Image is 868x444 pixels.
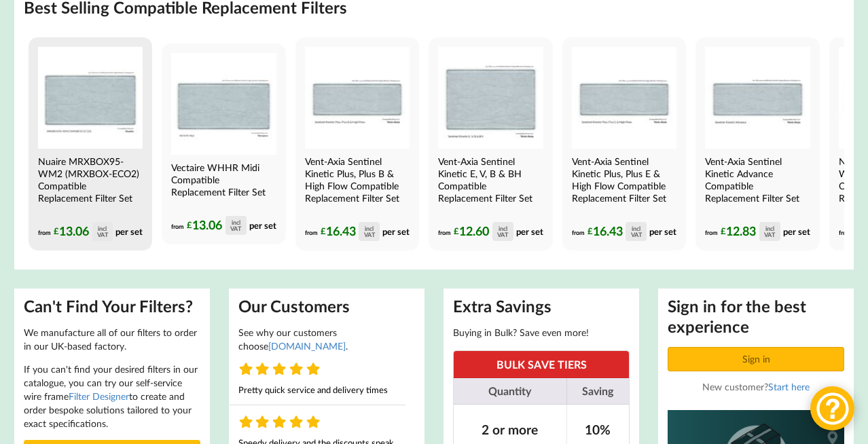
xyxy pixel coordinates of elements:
[632,225,640,232] div: incl
[765,225,774,232] div: incl
[454,351,629,377] th: BULK SAVE TIERS
[453,296,630,317] h2: Extra Savings
[587,222,647,241] div: 16.43
[115,225,143,236] span: per set
[695,37,819,251] a: Vent-Axia Sentinel Kinetic Advance Compatible MVHR Filter Replacement Set from MVHR.shop Vent-Axi...
[10,10,359,26] h3: Find by Manufacturer and Model
[232,219,240,225] div: incl
[38,47,143,149] img: Nuaire MRXBOX95-WM2 Compatible MVHR Filter Replacement Set from MVHR.shop
[305,155,407,204] h4: Vent-Axia Sentinel Kinetic Plus, Plus B & High Flow Compatible Replacement Filter Set
[438,228,451,236] span: from
[20,43,107,53] div: Select Manufacturer
[171,53,276,155] img: Vectaire WHHR Midi Compatible MVHR Filter Replacement Set from MVHR.shop
[54,222,113,241] div: 13.06
[454,378,566,405] th: Quantity
[705,47,810,149] img: Vent-Axia Sentinel Kinetic Advance Compatible MVHR Filter Replacement Set from MVHR.shop
[69,390,129,402] a: Filter Designer
[721,222,780,241] div: 12.83
[587,223,593,239] span: £
[572,47,676,149] img: Vent-Axia Sentinel Kinetic Plus E & High Flow Compatible MVHR Filter Replacement Set from MVHR.shop
[566,378,629,405] th: Saving
[171,222,184,229] span: from
[668,353,847,365] a: Sign in
[187,217,192,233] span: £
[187,216,246,235] div: 13.06
[321,223,326,239] span: £
[38,155,140,204] h4: Nuaire MRXBOX95-WM2 (MRXBOX-ECO2) Compatible Replacement Filter Set
[413,71,427,141] div: OR
[768,381,810,392] a: Start here
[493,43,580,53] div: Select or Type Width
[364,232,375,238] div: VAT
[705,228,718,236] span: from
[438,47,543,149] img: Vent-Axia Sentinel Kinetic E, V, B & BH Compatible MVHR Filter Replacement Set from MVHR.shop
[649,106,740,130] button: Filter Missing?
[295,37,419,251] a: Vent-Axia Sentinel Kinetic Plus, Plus B & High Flow Compatible MVHR Filter Replacement Set from M...
[516,225,543,236] span: per set
[482,10,831,26] h3: Find by Dimensions (Millimeters)
[562,37,686,251] a: Vent-Axia Sentinel Kinetic Plus E & High Flow Compatible MVHR Filter Replacement Set from MVHR.sh...
[382,225,410,236] span: per set
[24,363,200,430] p: If you can't find your desired filters in our catalogue, you can try our self-service wire frame ...
[365,225,374,232] div: incl
[249,219,276,230] span: per set
[321,222,380,241] div: 16.43
[454,223,459,239] span: £
[305,47,410,149] img: Vent-Axia Sentinel Kinetic Plus, Plus B & High Flow Compatible MVHR Filter Replacement Set from M...
[572,228,585,236] span: from
[177,106,267,130] button: Filter Missing?
[162,43,285,244] a: Vectaire WHHR Midi Compatible MVHR Filter Replacement Set from MVHR.shop Vectaire WHHR Midi Compa...
[97,232,108,238] div: VAT
[497,232,508,238] div: VAT
[572,155,674,204] h4: Vent-Axia Sentinel Kinetic Plus, Plus E & High Flow Compatible Replacement Filter Set
[764,232,775,238] div: VAT
[305,228,318,236] span: from
[705,155,807,204] h4: Vent-Axia Sentinel Kinetic Advance Compatible Replacement Filter Set
[29,37,152,251] a: Nuaire MRXBOX95-WM2 Compatible MVHR Filter Replacement Set from MVHR.shop Nuaire MRXBOX95-WM2 (MR...
[24,326,200,353] p: We manufacture all of our filters to order in our UK-based factory.
[631,232,642,238] div: VAT
[98,225,107,232] div: incl
[721,223,726,239] span: £
[668,381,844,392] div: New customer?
[268,340,346,352] a: [DOMAIN_NAME]
[38,228,51,236] span: from
[499,225,507,232] div: incl
[229,384,405,395] div: Pretty quick service and delivery times
[171,162,273,198] h4: Vectaire WHHR Midi Compatible Replacement Filter Set
[438,155,540,204] h4: Vent-Axia Sentinel Kinetic E, V, B & BH Compatible Replacement Filter Set
[230,225,241,232] div: VAT
[454,222,513,241] div: 12.60
[238,326,415,353] p: See why our customers choose .
[238,296,415,317] h2: Our Customers
[453,326,630,339] p: Buying in Bulk? Save even more!
[429,37,552,251] a: Vent-Axia Sentinel Kinetic E, V, B & BH Compatible MVHR Filter Replacement Set from MVHR.shop Ven...
[668,296,844,338] h2: Sign in for the best experience
[649,225,676,236] span: per set
[24,296,200,317] h2: Can't Find Your Filters?
[839,228,852,236] span: from
[54,223,59,239] span: £
[668,347,844,371] button: Sign in
[783,225,810,236] span: per set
